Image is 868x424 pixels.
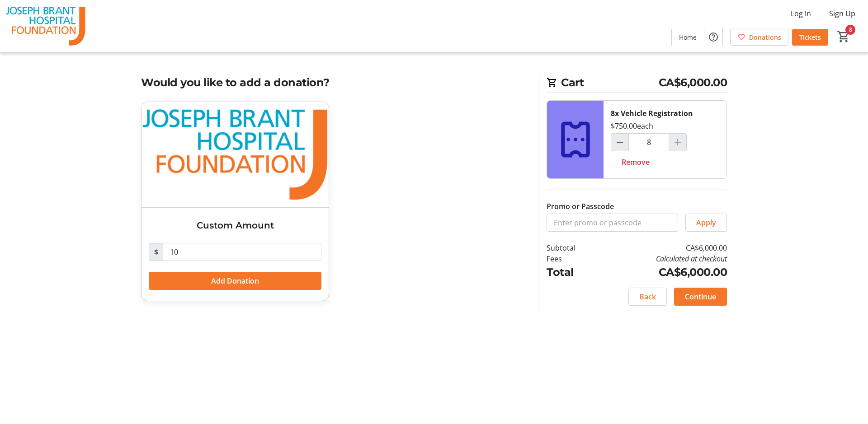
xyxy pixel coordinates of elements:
[547,214,678,232] input: Enter promo or passcode
[611,134,628,151] button: Decrement by one
[685,214,727,232] button: Apply
[799,33,821,42] span: Tickets
[5,4,86,49] img: The Joseph Brant Hospital Foundation's Logo
[149,243,163,261] span: $
[749,33,781,42] span: Donations
[149,219,321,232] h3: Custom Amount
[547,242,599,253] td: Subtotal
[628,133,669,151] input: Vehicle Registration Quantity
[628,288,667,306] button: Back
[835,28,852,45] button: Cart
[730,29,788,46] a: Donations
[792,29,828,46] a: Tickets
[829,8,855,19] span: Sign Up
[639,291,656,302] span: Back
[672,29,704,46] a: Home
[599,264,727,280] td: CA$6,000.00
[783,6,818,21] button: Log In
[679,33,697,42] span: Home
[611,108,693,119] div: 8x Vehicle Registration
[822,6,863,21] button: Sign Up
[149,272,321,290] button: Add Donation
[599,253,727,264] td: Calculated at checkout
[547,253,599,264] td: Fees
[599,242,727,253] td: CA$6,000.00
[685,291,716,302] span: Continue
[622,157,650,168] span: Remove
[704,28,722,46] button: Help
[674,288,727,306] button: Continue
[791,8,811,19] span: Log In
[547,201,614,212] label: Promo or Passcode
[142,102,329,207] img: Custom Amount
[141,75,528,91] h2: Would you like to add a donation?
[163,243,321,261] input: Donation Amount
[547,264,599,280] td: Total
[696,217,716,228] span: Apply
[547,75,727,93] h2: Cart
[611,121,653,131] div: $750.00 each
[611,153,660,171] button: Remove
[659,75,727,91] span: CA$6,000.00
[211,275,259,286] span: Add Donation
